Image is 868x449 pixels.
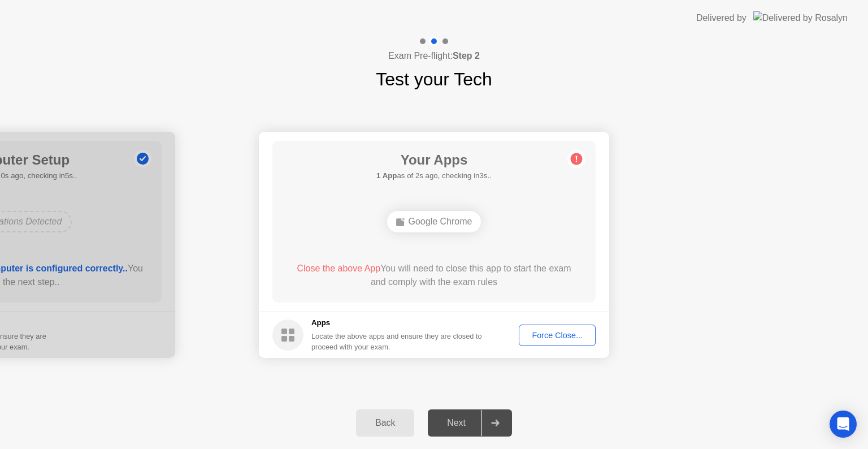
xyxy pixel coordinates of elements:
div: Open Intercom Messenger [830,411,857,438]
img: Delivered by Rosalyn [753,11,848,24]
button: Next [428,409,512,437]
div: Force Close... [523,331,592,340]
h4: Exam Pre-flight: [388,49,480,63]
b: 1 App [376,171,397,180]
h1: Test your Tech [376,66,492,93]
span: Close the above App [297,264,380,273]
h5: Apps [311,317,483,329]
div: Google Chrome [387,211,481,232]
b: Step 2 [453,51,480,61]
div: Next [431,418,481,428]
h1: Your Apps [376,150,492,170]
div: You will need to close this app to start the exam and comply with the exam rules [289,262,580,289]
button: Back [356,409,414,437]
h5: as of 2s ago, checking in3s.. [376,170,492,182]
button: Force Close... [519,325,596,346]
div: Locate the above apps and ensure they are closed to proceed with your exam. [311,331,483,352]
div: Delivered by [696,11,747,25]
div: Back [359,418,411,428]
